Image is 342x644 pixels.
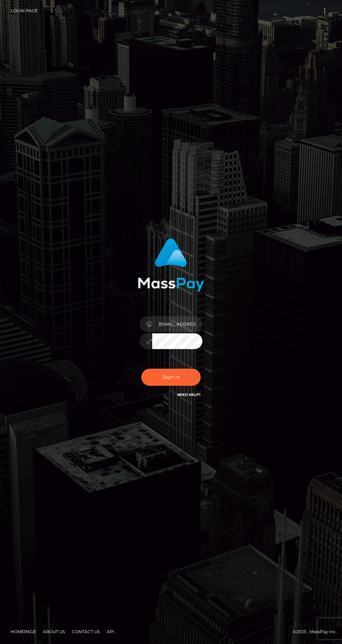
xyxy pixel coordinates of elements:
button: Sign in [141,369,201,386]
button: Toggle navigation [318,6,331,16]
input: Username... [152,316,202,332]
img: MassPay Login [138,238,204,292]
a: API [104,626,117,637]
a: Contact Us [69,626,103,637]
a: Homepage [8,626,39,637]
div: © 2025 , MassPay Inc. [5,628,337,636]
a: About Us [40,626,68,637]
a: Login Page [11,3,38,18]
a: Need Help? [177,392,201,397]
